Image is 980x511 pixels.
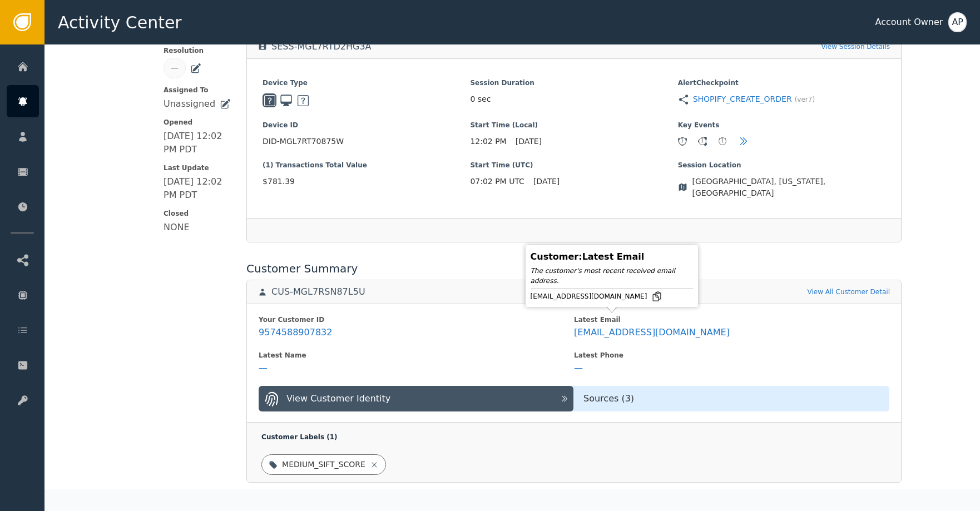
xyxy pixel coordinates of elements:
a: View Session Details [821,42,890,52]
span: Device Type [263,78,470,88]
div: Customer Summary [246,260,902,277]
span: (ver 7 ) [795,95,815,105]
div: Sources ( 3 ) [573,392,889,405]
div: MEDIUM_SIFT_SCORE [282,459,365,470]
div: Latest Phone [574,350,889,360]
div: — [574,363,583,374]
span: 12:02 PM [470,136,506,147]
span: Closed [164,209,231,219]
span: Session Location [678,160,885,170]
span: Key Events [678,120,885,130]
span: (1) Transactions Total Value [263,160,470,170]
span: $781.39 [263,176,470,187]
span: Customer Labels ( 1 ) [261,433,337,441]
span: Start Time (Local) [470,120,677,130]
span: Activity Center [58,10,182,35]
span: 07:02 PM UTC [470,176,524,187]
div: CUS-MGL7RSN87L5U [271,286,365,297]
div: Customer : Latest Email [531,250,693,264]
div: 9574588907832 [259,327,332,338]
button: View Customer Identity [259,386,573,411]
div: Latest Name [259,350,574,360]
div: Latest Email [574,315,889,325]
div: [DATE] 12:02 PM PDT [164,175,231,202]
span: Opened [164,117,231,127]
div: [EMAIL_ADDRESS][DOMAIN_NAME] [574,327,730,338]
span: [GEOGRAPHIC_DATA], [US_STATE], [GEOGRAPHIC_DATA] [692,176,885,199]
span: [DATE] [533,176,560,187]
div: Your Customer ID [259,315,574,325]
div: SESS-MGL7RTD2HG3A [271,41,371,52]
div: Unassigned [164,97,215,111]
span: Device ID [263,120,470,130]
span: Review Resolution [164,36,231,56]
div: [EMAIL_ADDRESS][DOMAIN_NAME] [531,291,693,302]
a: SHOPIFY_CREATE_ORDER [693,93,792,105]
div: 1 [719,137,726,145]
span: Session Duration [470,78,677,88]
button: AP [948,12,967,32]
span: DID-MGL7RT70875W [263,136,470,147]
span: Start Time (UTC) [470,160,677,170]
span: 0 sec [470,93,491,105]
span: Assigned To [164,85,231,95]
div: NONE [164,221,190,234]
span: Alert Checkpoint [678,78,885,88]
span: [DATE] [516,136,542,147]
div: 1 [699,137,706,145]
div: 1 [679,137,686,145]
div: — [171,62,179,74]
div: Account Owner [875,16,943,29]
div: — [259,363,268,374]
span: Last Update [164,163,231,173]
div: [DATE] 12:02 PM PDT [164,130,231,156]
div: The customer's most recent received email address. [531,266,693,286]
a: View All Customer Detail [808,287,890,297]
div: View Customer Identity [286,392,390,405]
